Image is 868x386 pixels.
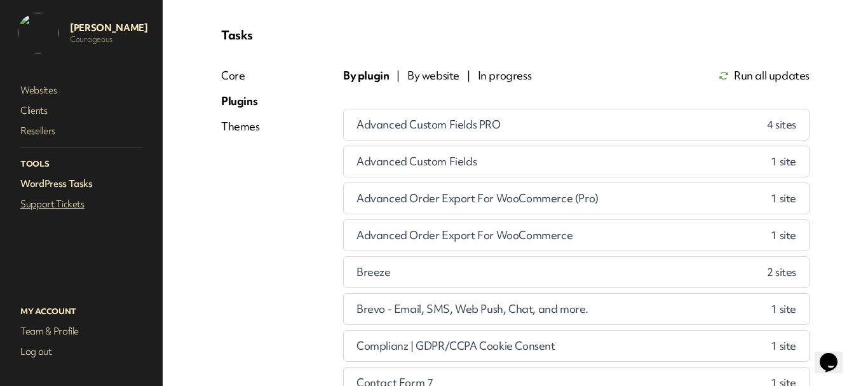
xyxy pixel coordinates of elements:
iframe: chat widget [815,335,855,373]
a: Team & Profile [18,322,145,340]
button: Run all updates [719,68,810,83]
span: Brevo - Email, SMS, Web Push, Chat, and more. [356,301,588,317]
span: Advanced Custom Fields [356,154,477,169]
a: Websites [18,81,145,99]
a: WordPress Tasks [18,175,145,193]
span: 2 site [754,262,809,282]
span: Advanced Order Export For WooCommerce [356,228,573,243]
a: Log out [18,343,145,361]
span: s [792,265,796,279]
span: Breeze [356,265,391,280]
span: 4 site [754,114,809,135]
span: By plugin [343,68,389,83]
span: 1 site [758,151,809,172]
span: | [467,68,470,83]
span: 1 site [758,299,809,319]
span: By website [407,68,459,83]
span: 1 site [758,188,809,209]
a: Resellers [18,122,145,140]
span: Run all updates [734,68,810,83]
a: Support Tickets [18,195,145,213]
span: Advanced Order Export For WooCommerce (Pro) [356,191,599,206]
span: In progress [478,68,532,83]
span: | [397,68,400,83]
p: Courageous [70,34,147,45]
p: Tasks [221,27,810,43]
div: Themes [221,119,260,134]
span: 1 site [758,336,809,356]
p: My Account [18,303,145,320]
div: Core [221,68,260,83]
a: Clients [18,102,145,120]
span: 1 site [758,225,809,245]
span: Complianz | GDPR/CCPA Cookie Consent [356,338,555,354]
span: Advanced Custom Fields PRO [356,117,501,132]
div: Plugins [221,93,260,109]
p: Tools [18,156,145,172]
span: s [792,117,796,132]
p: [PERSON_NAME] [70,22,147,34]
